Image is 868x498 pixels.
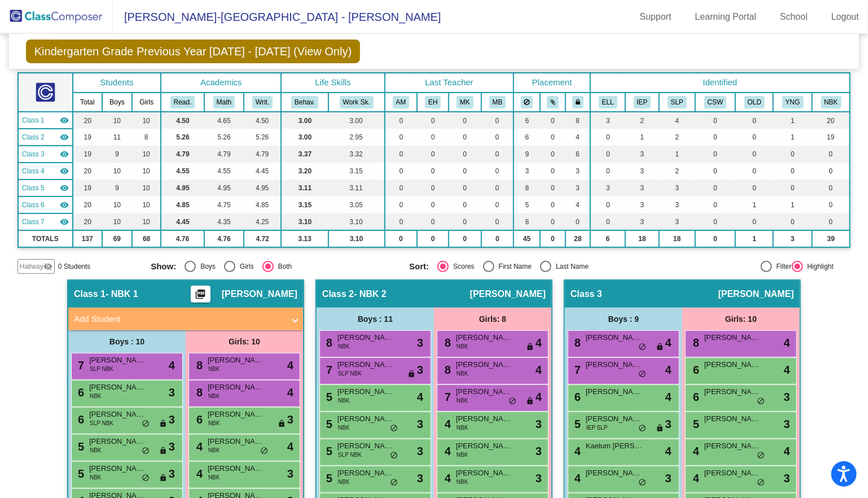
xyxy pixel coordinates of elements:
[22,149,45,159] span: Class 3
[102,163,133,180] td: 10
[551,261,589,272] div: Last Name
[565,112,590,129] td: 8
[73,180,102,196] td: 19
[695,180,736,196] td: 0
[695,163,736,180] td: 0
[317,308,434,330] div: Boys : 11
[58,261,90,272] span: 0 Students
[102,196,133,213] td: 10
[151,261,176,272] span: Show:
[204,230,244,247] td: 4.76
[73,230,102,247] td: 137
[481,129,514,146] td: 0
[74,313,284,326] mat-panel-title: Add Student
[22,115,45,125] span: Class 1
[735,112,773,129] td: 0
[213,96,235,108] button: Math
[590,112,625,129] td: 3
[132,163,161,180] td: 10
[449,230,481,247] td: 0
[328,129,385,146] td: 2.95
[161,213,204,230] td: 4.45
[812,129,850,146] td: 19
[204,163,244,180] td: 4.55
[812,196,850,213] td: 0
[540,213,565,230] td: 0
[772,261,792,272] div: Filter
[571,289,602,300] span: Class 3
[204,146,244,163] td: 4.79
[73,213,102,230] td: 20
[638,343,646,352] span: do_not_disturb_alt
[417,163,449,180] td: 0
[494,261,532,272] div: First Name
[89,355,146,366] span: [PERSON_NAME]
[586,332,642,343] span: [PERSON_NAME]
[659,196,695,213] td: 3
[328,180,385,196] td: 3.11
[73,163,102,180] td: 20
[204,180,244,196] td: 4.95
[590,180,625,196] td: 3
[22,183,45,193] span: Class 5
[449,163,481,180] td: 0
[281,146,328,163] td: 3.37
[102,93,133,112] th: Boys
[204,112,244,129] td: 4.65
[449,129,481,146] td: 0
[773,129,812,146] td: 1
[328,146,385,163] td: 3.32
[281,129,328,146] td: 3.00
[132,93,161,112] th: Girls
[161,163,204,180] td: 4.55
[409,261,659,272] mat-radio-group: Select an option
[385,180,418,196] td: 0
[281,112,328,129] td: 3.00
[822,8,868,26] a: Logout
[784,334,790,351] span: 4
[625,112,659,129] td: 2
[434,308,551,330] div: Girls: 8
[328,112,385,129] td: 3.00
[161,112,204,129] td: 4.50
[281,73,384,93] th: Life Skills
[60,167,69,176] mat-icon: visibility
[73,146,102,163] td: 19
[457,96,474,108] button: MK
[812,180,850,196] td: 0
[634,96,651,108] button: IEP
[773,180,812,196] td: 0
[590,146,625,163] td: 0
[417,230,449,247] td: 0
[572,337,581,349] span: 8
[244,230,282,247] td: 4.72
[735,196,773,213] td: 1
[540,196,565,213] td: 0
[449,213,481,230] td: 0
[244,129,282,146] td: 5.26
[812,213,850,230] td: 0
[565,308,682,330] div: Boys : 9
[328,213,385,230] td: 3.10
[170,96,195,108] button: Read.
[337,359,394,370] span: [PERSON_NAME]
[244,196,282,213] td: 4.85
[773,93,812,112] th: Summer Birthday
[625,146,659,163] td: 3
[821,96,841,108] button: NBK
[385,129,418,146] td: 0
[102,112,133,129] td: 10
[659,93,695,112] th: Speech and Language Individualized Ed Plan
[75,359,84,372] span: 7
[113,8,441,26] span: [PERSON_NAME]-[GEOGRAPHIC_DATA] - [PERSON_NAME]
[773,230,812,247] td: 3
[18,213,73,230] td: Hannah Mickelsen - No Class Name
[625,180,659,196] td: 3
[102,180,133,196] td: 9
[385,196,418,213] td: 0
[417,213,449,230] td: 0
[328,196,385,213] td: 3.05
[773,146,812,163] td: 0
[161,73,281,93] th: Academics
[540,93,565,112] th: Keep with students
